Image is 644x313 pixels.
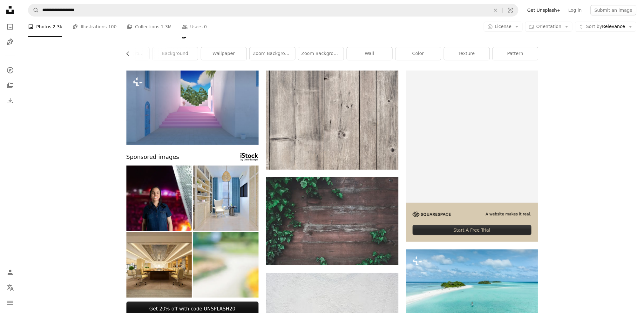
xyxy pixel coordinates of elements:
img: 3d render of home office working in pandemic days [126,232,192,298]
span: 1.3M [161,23,172,30]
img: 3d render of home office working in pandemic days [193,166,259,231]
a: photo of gray wood plank [266,117,398,123]
button: Menu [4,296,17,309]
button: Submit an image [591,5,636,15]
div: Start A Free Trial [413,225,532,235]
a: Download History [4,94,17,107]
button: Clear [489,4,503,16]
a: Home — Unsplash [4,4,17,18]
a: wallpaper [201,47,247,60]
a: zoom background office [298,47,344,60]
span: Sponsored images [126,153,179,162]
a: a pink staircase leading to a palm tree [126,105,259,110]
img: photo of gray wood plank [266,71,398,170]
button: scroll list to the left [126,47,134,60]
img: Abstract park landscape Bokeh [193,232,259,298]
a: color [396,47,441,60]
span: Relevance [586,24,625,30]
span: 0 [204,23,207,30]
form: Find visuals sitewide [28,4,519,17]
a: Log in / Sign up [4,266,17,279]
a: wall [347,47,392,60]
span: 100 [108,23,117,30]
button: Language [4,281,17,294]
a: Get Unsplash+ [524,5,565,15]
span: License [495,24,512,29]
a: Log in [565,5,586,15]
span: A website makes it real. [486,212,532,217]
a: zoom background office free [250,47,295,60]
a: background [153,47,198,60]
a: Illustrations [4,36,17,48]
a: Explore [4,64,17,77]
button: License [484,22,523,32]
span: Sort by [586,24,602,29]
span: Orientation [536,24,561,29]
button: Sort byRelevance [575,22,636,32]
a: pattern [493,47,538,60]
button: Visual search [503,4,518,16]
a: Collections [4,79,17,92]
a: Collections 1.3M [127,17,172,37]
a: texture [444,47,490,60]
a: Users 0 [182,17,207,37]
img: file-1705255347840-230a6ab5bca9image [413,212,451,217]
a: Photos [4,20,17,33]
a: a person on a surfboard in the middle of the ocean [406,283,538,289]
button: Search Unsplash [28,4,39,16]
img: portrait of woman with virtual background show [126,166,192,231]
a: green vine plant beside wall [266,218,398,224]
a: Illustrations 100 [72,17,117,37]
a: A website makes it real.Start A Free Trial [406,71,538,242]
img: a pink staircase leading to a palm tree [126,71,259,145]
img: green vine plant beside wall [266,177,398,265]
button: Orientation [525,22,573,32]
